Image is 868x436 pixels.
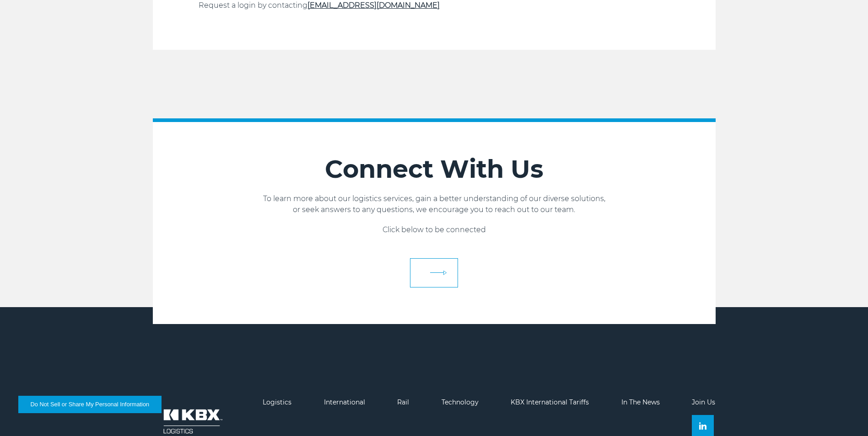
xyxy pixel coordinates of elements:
a: arrow arrow [410,258,458,287]
a: In The News [621,398,660,406]
a: [EMAIL_ADDRESS][DOMAIN_NAME] [307,1,440,10]
a: Join Us [692,398,715,406]
a: Rail [397,398,409,406]
a: Technology [442,398,479,406]
h2: Connect With Us [153,154,716,184]
p: To learn more about our logistics services, gain a better understanding of our diverse solutions,... [153,193,716,215]
a: Logistics [263,398,291,406]
img: Linkedin [699,422,706,430]
p: Click below to be connected [153,224,716,235]
button: Do Not Sell or Share My Personal Information [18,396,162,413]
img: arrow [443,271,447,276]
a: KBX International Tariffs [511,398,589,406]
a: International [324,398,365,406]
